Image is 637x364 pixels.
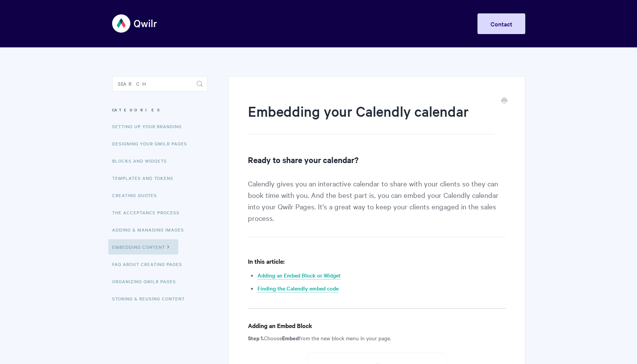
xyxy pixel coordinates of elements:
img: Qwilr Help Center [112,9,158,38]
a: Storing & Reusing Content [112,291,191,306]
strong: Embed [282,334,299,342]
a: Adding & Managing Images [112,222,190,237]
strong: Step 1. [248,334,264,342]
a: Print this Article [501,97,507,105]
a: The Acceptance Process [112,205,185,220]
a: FAQ About Creating Pages [112,256,188,272]
a: Adding an Embed Block or Widget [257,271,340,280]
h4: Adding an Embed Block [248,321,505,330]
h4: In this article: [248,256,505,266]
h2: Ready to share your calendar? [248,153,505,166]
a: Organizing Qwilr Pages [112,274,182,289]
a: Setting up your Branding [112,119,187,134]
a: Creating Quotes [112,188,163,203]
a: Designing Your Qwilr Pages [112,136,193,151]
a: Templates and Tokens [112,170,179,186]
h3: Categories [112,103,207,117]
p: Choose from the new block menu in your page. [248,333,505,343]
a: Embedding Content [108,239,178,255]
a: Blocks and Widgets [112,153,173,168]
a: Contact [477,13,525,34]
p: Calendly gives you an interactive calendar to share with your clients so they can book time with ... [248,178,505,237]
h1: Embedding your Calendly calendar [248,101,494,134]
a: Finding the Calendly embed code [257,284,339,293]
input: Search [112,76,207,91]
